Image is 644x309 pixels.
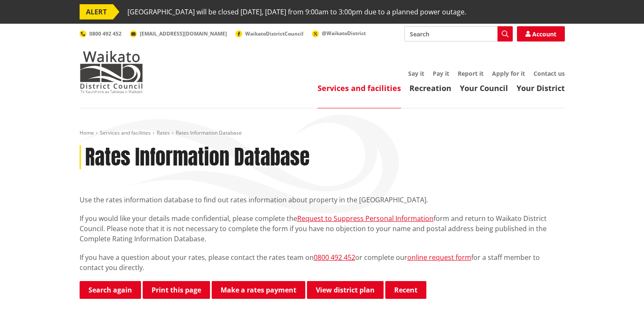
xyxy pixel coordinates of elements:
a: Pay it [433,69,449,77]
a: online request form [407,253,471,262]
a: Your Council [460,83,508,93]
h1: Rates Information Database [85,145,310,170]
span: [GEOGRAPHIC_DATA] will be closed [DATE], [DATE] from 9:00am to 3:00pm due to a planned power outage. [127,4,466,19]
a: Home [80,129,94,136]
span: ALERT [80,4,113,19]
a: View district plan [307,281,384,299]
a: [EMAIL_ADDRESS][DOMAIN_NAME] [130,30,227,37]
a: Services and facilities [100,129,151,136]
a: Say it [408,69,424,77]
a: @WaikatoDistrict [312,30,366,37]
a: Search again [80,281,141,299]
p: If you have a question about your rates, please contact the rates team on or complete our for a s... [80,252,565,273]
a: Apply for it [492,69,525,77]
nav: breadcrumb [80,130,565,137]
a: Report it [458,69,484,77]
input: Search input [404,26,513,41]
span: [EMAIL_ADDRESS][DOMAIN_NAME] [140,30,227,37]
p: Use the rates information database to find out rates information about property in the [GEOGRAPHI... [80,195,565,205]
span: Rates Information Database [176,129,242,136]
a: Request to Suppress Personal Information [297,214,434,223]
a: Account [517,26,565,41]
a: Make a rates payment [212,281,305,299]
a: Contact us [533,69,565,77]
a: WaikatoDistrictCouncil [235,30,304,37]
a: Rates [157,129,170,136]
a: Your District [517,83,565,93]
span: @WaikatoDistrict [322,30,366,37]
span: WaikatoDistrictCouncil [245,30,304,37]
a: Services and facilities [318,83,401,93]
button: Recent [385,281,426,299]
a: 0800 492 452 [80,30,122,37]
p: If you would like your details made confidential, please complete the form and return to Waikato ... [80,213,565,244]
span: 0800 492 452 [89,30,122,37]
a: Recreation [409,83,451,93]
a: 0800 492 452 [314,253,355,262]
button: Print this page [143,281,210,299]
img: Waikato District Council - Te Kaunihera aa Takiwaa o Waikato [80,51,143,93]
